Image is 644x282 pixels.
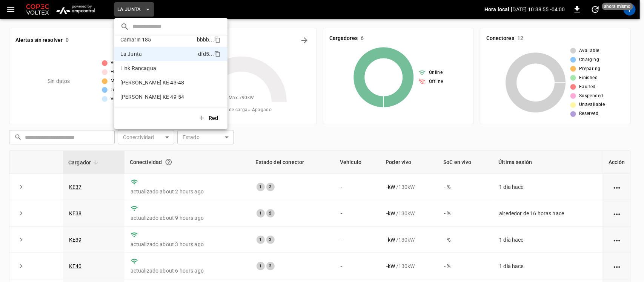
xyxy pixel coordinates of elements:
[120,93,194,101] p: [PERSON_NAME] KE 49-54
[214,49,222,58] div: copy
[120,64,195,72] p: Link Rancagua
[120,79,194,86] p: [PERSON_NAME] KE 43-48
[120,50,195,58] p: La Junta
[120,36,194,43] p: Camarin 185
[214,35,222,44] div: copy
[194,110,224,126] button: Red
